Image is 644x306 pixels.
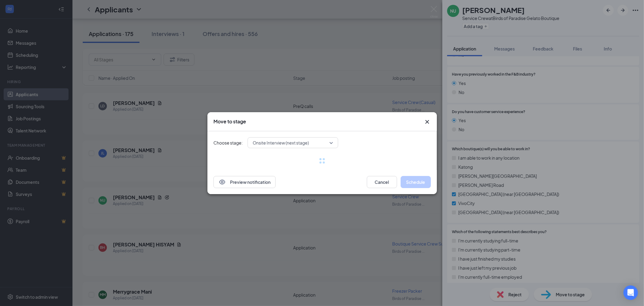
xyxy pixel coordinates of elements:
[367,176,397,188] button: Cancel
[623,285,638,300] div: Open Intercom Messenger
[213,176,276,188] button: EyePreview notification
[401,176,431,188] button: Schedule
[424,118,431,125] button: Close
[213,118,246,125] h3: Move to stage
[213,139,243,146] span: Choose stage:
[424,118,431,125] svg: Cross
[219,178,226,186] svg: Eye
[253,138,309,147] span: Onsite Interview (next stage)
